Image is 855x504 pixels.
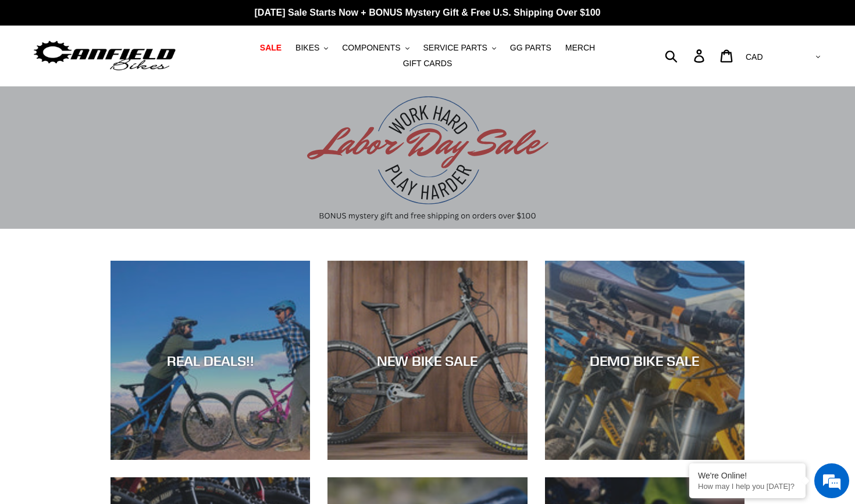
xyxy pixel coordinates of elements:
[397,56,458,71] a: GIFT CARDS
[671,43,701,69] input: Search
[560,40,601,56] a: MERCH
[327,352,527,369] div: NEW BIKE SALE
[260,43,282,53] span: SALE
[504,40,557,56] a: GG PARTS
[295,43,319,53] span: BIKES
[423,43,487,53] span: SERVICE PARTS
[545,261,744,460] a: DEMO BIKE SALE
[32,38,177,74] img: Canfield Bikes
[111,261,310,460] a: REAL DEALS!!
[342,43,400,53] span: COMPONENTS
[417,40,501,56] button: SERVICE PARTS
[111,352,310,369] div: REAL DEALS!!
[403,59,453,69] span: GIFT CARDS
[510,43,551,53] span: GG PARTS
[327,261,527,460] a: NEW BIKE SALE
[254,40,287,56] a: SALE
[698,471,797,480] div: We're Online!
[565,43,595,53] span: MERCH
[545,352,744,369] div: DEMO BIKE SALE
[290,40,334,56] button: BIKES
[698,482,797,491] p: How may I help you today?
[336,40,415,56] button: COMPONENTS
